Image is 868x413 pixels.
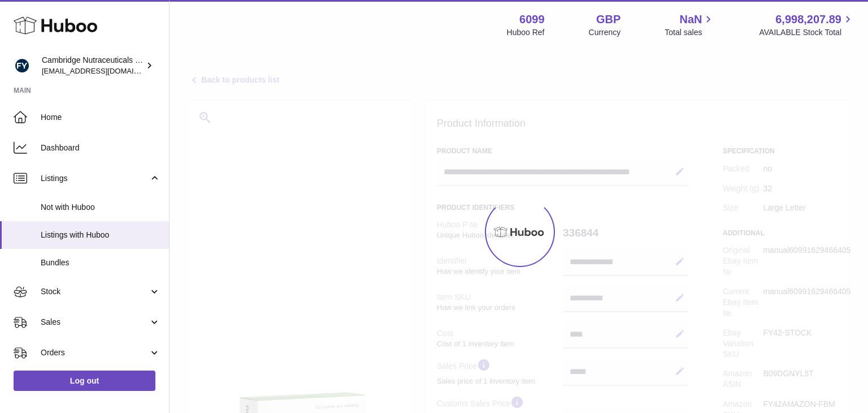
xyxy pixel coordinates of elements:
[775,12,841,27] span: 6,998,207.89
[42,55,144,76] div: Cambridge Nutraceuticals Ltd
[41,230,160,240] span: Listings with Huboo
[41,317,149,328] span: Sales
[41,143,160,153] span: Dashboard
[42,66,166,75] span: [EMAIL_ADDRESS][DOMAIN_NAME]
[679,12,702,27] span: NaN
[519,12,545,27] strong: 6099
[665,12,715,38] a: NaN Total sales
[596,12,620,27] strong: GBP
[759,12,854,38] a: 6,998,207.89 AVAILABLE Stock Total
[41,173,149,184] span: Listings
[665,27,715,38] span: Total sales
[759,27,854,38] span: AVAILABLE Stock Total
[14,57,31,74] img: internalAdmin-6099@internal.huboo.com
[41,347,149,358] span: Orders
[507,27,545,38] div: Huboo Ref
[14,371,155,391] a: Log out
[41,286,149,297] span: Stock
[41,112,160,123] span: Home
[41,257,160,268] span: Bundles
[589,27,621,38] div: Currency
[41,202,160,213] span: Not with Huboo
